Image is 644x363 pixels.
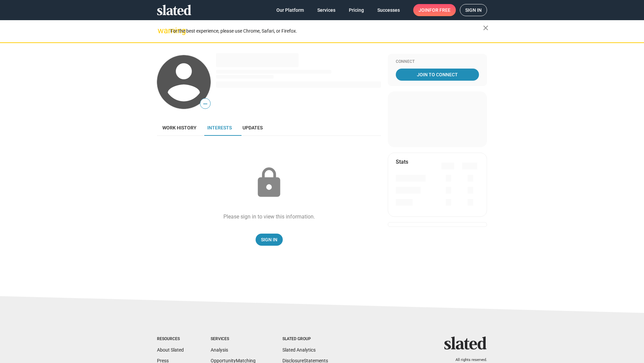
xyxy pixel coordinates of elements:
[158,27,166,35] mat-icon: warning
[413,4,456,16] a: Joinfor free
[202,120,237,136] a: Interests
[261,234,277,246] span: Sign In
[282,336,328,342] div: Slated Group
[243,125,263,130] span: Updates
[482,24,490,32] mat-icon: close
[211,347,228,353] a: Analysis
[282,347,316,353] a: Slated Analytics
[276,4,304,16] span: Our Platform
[223,213,315,220] div: Please sign in to view this information.
[252,166,286,200] mat-icon: lock
[162,125,197,130] span: Work history
[237,120,268,136] a: Updates
[317,4,335,16] span: Services
[349,4,364,16] span: Pricing
[429,4,450,16] span: for free
[460,4,487,16] a: Sign in
[157,336,184,342] div: Resources
[211,336,256,342] div: Services
[396,69,479,81] a: Join To Connect
[271,4,309,16] a: Our Platform
[419,4,450,16] span: Join
[157,120,202,136] a: Work history
[396,158,408,165] mat-card-title: Stats
[465,4,482,16] span: Sign in
[372,4,405,16] a: Successes
[256,234,283,246] a: Sign In
[200,99,210,108] span: —
[312,4,341,16] a: Services
[397,69,478,81] span: Join To Connect
[157,347,184,353] a: About Slated
[207,125,232,130] span: Interests
[343,4,369,16] a: Pricing
[170,27,483,36] div: For the best experience, please use Chrome, Safari, or Firefox.
[377,4,400,16] span: Successes
[396,59,479,65] div: Connect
